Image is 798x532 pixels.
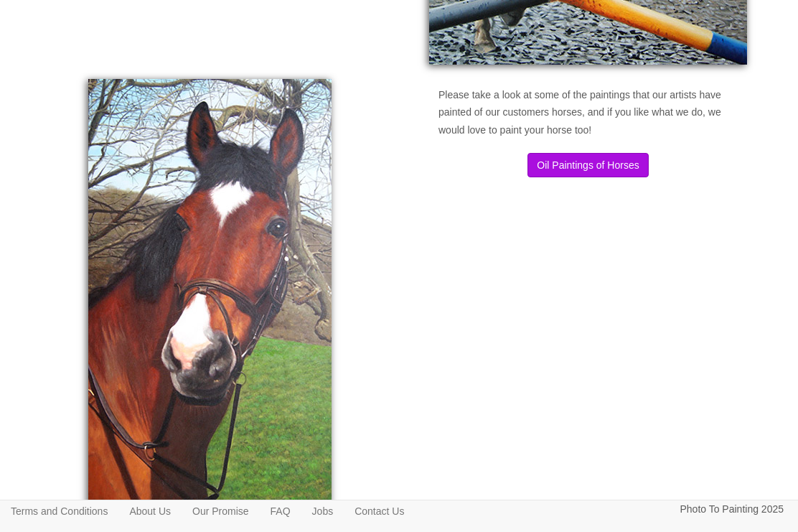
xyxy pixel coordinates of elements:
a: Oil Paintings of Horses [438,153,738,177]
p: Please take a look at some of the paintings that our artists have painted of our customers horses... [410,79,766,185]
a: Contact Us [344,500,415,522]
img: Oil painting of a horses head [88,79,332,510]
a: FAQ [260,500,301,522]
a: About Us [118,500,182,522]
p: Photo To Painting 2025 [680,500,784,518]
a: Our Promise [182,500,260,522]
button: Oil Paintings of Horses [527,153,648,177]
a: Jobs [301,500,344,522]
